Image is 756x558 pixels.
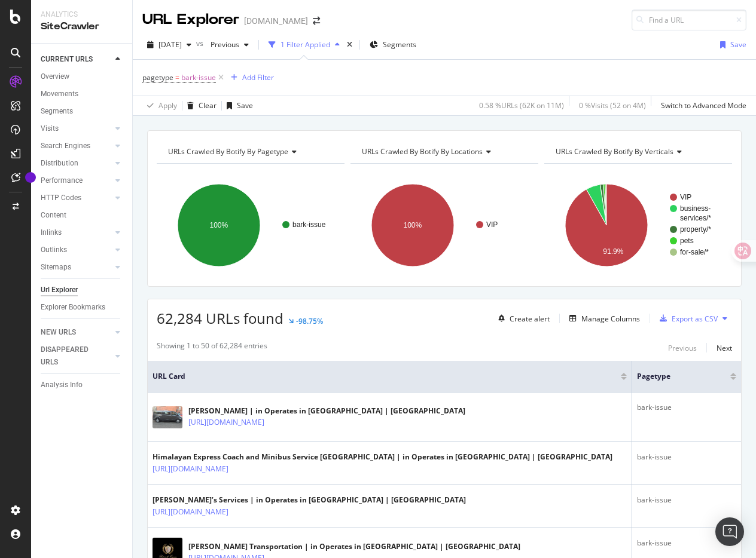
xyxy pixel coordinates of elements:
[41,244,67,256] div: Outlinks
[565,311,640,326] button: Manage Columns
[210,221,228,229] text: 100%
[142,35,196,54] button: [DATE]
[157,341,267,355] div: Showing 1 to 50 of 62,284 entries
[41,122,59,135] div: Visits
[41,122,112,135] a: Visits
[41,105,124,118] a: Segments
[668,341,697,355] button: Previous
[553,142,721,161] h4: URLs Crawled By Botify By verticals
[41,326,76,339] div: NEW URLS
[345,39,355,51] div: times
[188,541,520,552] div: [PERSON_NAME] Transportation | in Operates in [GEOGRAPHIC_DATA] | [GEOGRAPHIC_DATA]
[41,192,112,204] a: HTTP Codes
[158,39,182,50] span: 2025 Sep. 19th
[362,146,483,157] span: URLs Crawled By Botify By locations
[579,100,646,111] div: 0 % Visits ( 52 on 4M )
[41,344,112,369] a: DISAPPEARED URLS
[41,326,112,339] a: NEW URLS
[41,53,112,66] a: CURRENT URLS
[41,284,124,296] a: Url Explorer
[41,157,112,170] a: Distribution
[196,38,206,48] span: vs
[715,517,744,546] div: Open Intercom Messenger
[41,88,124,100] a: Movements
[313,17,320,25] div: arrow-right-arrow-left
[41,344,101,369] div: DISAPPEARED URLS
[188,406,465,416] div: [PERSON_NAME] | in Operates in [GEOGRAPHIC_DATA] | [GEOGRAPHIC_DATA]
[41,105,73,118] div: Segments
[41,174,112,187] a: Performance
[153,406,182,429] img: main image
[153,495,466,505] div: [PERSON_NAME]’s Services | in Operates in [GEOGRAPHIC_DATA] | [GEOGRAPHIC_DATA]
[166,142,334,161] h4: URLs Crawled By Botify By pagetype
[153,371,618,382] span: URL Card
[41,244,112,256] a: Outlinks
[637,371,712,382] span: pagetype
[717,341,732,355] button: Next
[581,314,640,324] div: Manage Columns
[41,140,112,152] a: Search Engines
[142,72,173,82] span: pagetype
[41,379,83,391] div: Analysis Info
[556,146,673,157] span: URLs Crawled By Botify By verticals
[206,35,254,54] button: Previous
[41,20,123,33] div: SiteCrawler
[493,309,550,328] button: Create alert
[365,35,421,54] button: Segments
[41,261,71,274] div: Sitemaps
[244,15,308,27] div: [DOMAIN_NAME]
[181,69,216,86] span: bark-issue
[296,316,323,326] div: -98.75%
[41,157,78,170] div: Distribution
[199,100,217,111] div: Clear
[632,10,746,30] input: Find a URL
[226,70,274,85] button: Add Filter
[281,39,330,50] div: 1 Filter Applied
[479,100,564,111] div: 0.58 % URLs ( 62K on 11M )
[25,172,36,183] div: Tooltip anchor
[182,96,217,115] button: Clear
[672,314,718,324] div: Export as CSV
[41,192,81,204] div: HTTP Codes
[544,173,732,277] svg: A chart.
[41,53,93,66] div: CURRENT URLS
[41,140,90,152] div: Search Engines
[655,309,718,328] button: Export as CSV
[680,248,709,256] text: for-sale/*
[680,237,694,245] text: pets
[717,343,732,353] div: Next
[637,402,736,413] div: bark-issue
[153,463,228,475] a: [URL][DOMAIN_NAME]
[41,379,124,391] a: Analysis Info
[637,495,736,505] div: bark-issue
[158,100,177,111] div: Apply
[359,142,528,161] h4: URLs Crawled By Botify By locations
[680,225,711,234] text: property/*
[292,220,326,229] text: bark-issue
[41,209,124,222] a: Content
[157,308,283,328] span: 62,284 URLs found
[153,506,228,518] a: [URL][DOMAIN_NAME]
[510,314,550,324] div: Create alert
[350,173,538,277] svg: A chart.
[637,452,736,462] div: bark-issue
[237,100,253,111] div: Save
[41,70,69,83] div: Overview
[222,96,253,115] button: Save
[142,10,239,30] div: URL Explorer
[41,301,124,314] a: Explorer Bookmarks
[41,10,123,20] div: Analytics
[668,343,697,353] div: Previous
[661,100,746,111] div: Switch to Advanced Mode
[157,173,345,277] svg: A chart.
[680,193,691,201] text: VIP
[153,452,612,462] div: Himalayan Express Coach and Minibus Service [GEOGRAPHIC_DATA] | in Operates in [GEOGRAPHIC_DATA] ...
[41,70,124,83] a: Overview
[188,416,264,428] a: [URL][DOMAIN_NAME]
[41,226,112,239] a: Inlinks
[41,88,78,100] div: Movements
[242,72,274,82] div: Add Filter
[637,538,736,548] div: bark-issue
